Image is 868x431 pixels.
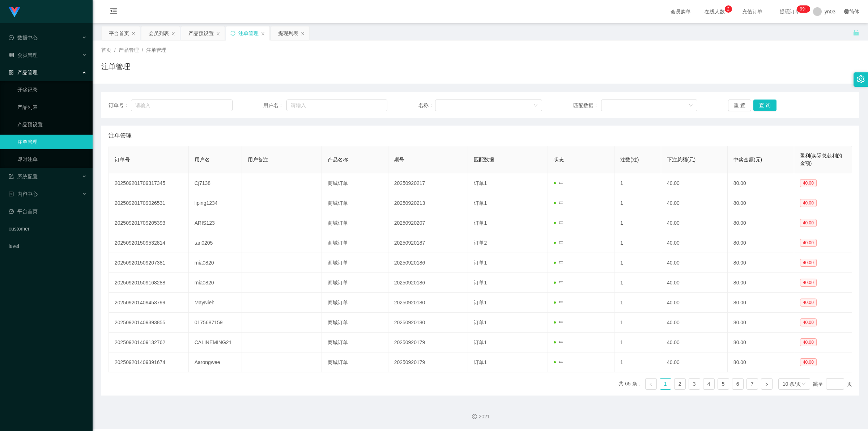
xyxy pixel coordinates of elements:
span: / [142,47,143,53]
td: 商城订单 [322,253,388,273]
span: 中 [554,260,564,266]
span: 用户备注 [248,157,268,162]
td: 20250920179 [388,333,468,352]
td: Aarongwee [189,352,242,372]
span: 订单1 [474,359,487,365]
i: 图标: right [765,382,769,386]
td: 20250920186 [388,253,468,273]
h1: 注单管理 [101,61,130,72]
span: 中 [554,240,564,246]
sup: 305 [797,5,810,13]
i: 图标: down [801,382,806,387]
i: 图标: copyright [472,414,477,419]
i: 图标: close [131,31,136,36]
span: 产品名称 [328,157,348,162]
td: 202509201509532814 [109,233,189,253]
i: 图标: appstore-o [9,70,14,75]
span: 中奖金额(元) [733,157,762,162]
td: 40.00 [661,293,728,313]
span: 系统配置 [9,174,38,179]
span: 中 [554,339,564,345]
td: 1 [614,273,661,293]
td: 202509201409391674 [109,352,189,372]
input: 请输入 [131,100,233,111]
span: / [114,47,116,53]
li: 2 [674,378,686,390]
li: 6 [732,378,744,390]
div: 注单管理 [238,26,259,40]
span: 提现订单 [776,9,804,14]
td: 商城订单 [322,213,388,233]
i: 图标: profile [9,191,14,197]
span: 40.00 [800,358,817,366]
td: 80.00 [728,253,794,273]
span: 注单管理 [146,47,166,53]
td: 80.00 [728,193,794,213]
a: 7 [747,379,758,389]
a: 产品列表 [17,100,87,114]
a: 5 [718,379,729,389]
span: 订单1 [474,280,487,286]
td: 40.00 [661,273,728,293]
td: 202509201709205393 [109,213,189,233]
i: 图标: close [216,31,220,36]
span: 名称： [418,102,435,109]
td: 80.00 [728,233,794,253]
div: 2021 [98,413,862,421]
td: tan0205 [189,233,242,253]
td: 202509201409453799 [109,293,189,313]
a: level [9,239,87,253]
a: 即时注单 [17,152,87,166]
span: 盈利(实际总获利的金额) [800,153,842,166]
td: 商城订单 [322,293,388,313]
td: 202509201509168288 [109,273,189,293]
i: 图标: close [171,31,175,36]
td: 1 [614,253,661,273]
span: 40.00 [800,179,817,187]
i: 图标: left [649,382,653,386]
i: 图标: form [9,174,14,179]
span: 中 [554,220,564,226]
span: 下注总额(元) [667,157,695,162]
td: 1 [614,173,661,193]
span: 订单1 [474,200,487,206]
i: 图标: menu-fold [101,0,126,24]
td: 1 [614,352,661,372]
i: 图标: unlock [853,29,859,36]
td: 1 [614,213,661,233]
td: 202509201509207381 [109,253,189,273]
span: 首页 [101,47,111,53]
td: 20250920187 [388,233,468,253]
a: 1 [660,379,671,389]
span: 40.00 [800,299,817,307]
span: 匹配数据 [474,157,494,162]
i: 图标: global [844,9,849,14]
td: 1 [614,333,661,352]
td: 40.00 [661,233,728,253]
td: 80.00 [728,293,794,313]
a: customer [9,221,87,236]
span: 产品管理 [9,69,38,75]
sup: 2 [725,5,732,13]
i: 图标: close [301,31,305,36]
td: 0175687159 [189,313,242,333]
td: 40.00 [661,213,728,233]
td: 202509201409393855 [109,313,189,333]
td: 40.00 [661,193,728,213]
li: 下一页 [761,378,773,390]
td: 商城订单 [322,233,388,253]
span: 中 [554,300,564,305]
p: 2 [727,5,729,13]
a: 注单管理 [17,135,87,149]
td: MayNieh [189,293,242,313]
span: 匹配数据： [573,102,601,109]
span: 40.00 [800,279,817,287]
span: 内容中心 [9,191,38,197]
span: 充值订单 [739,9,766,14]
a: 产品预设置 [17,117,87,132]
span: 订单1 [474,220,487,226]
span: 数据中心 [9,35,38,41]
span: 订单1 [474,320,487,325]
i: 图标: setting [857,75,865,83]
span: 中 [554,280,564,286]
